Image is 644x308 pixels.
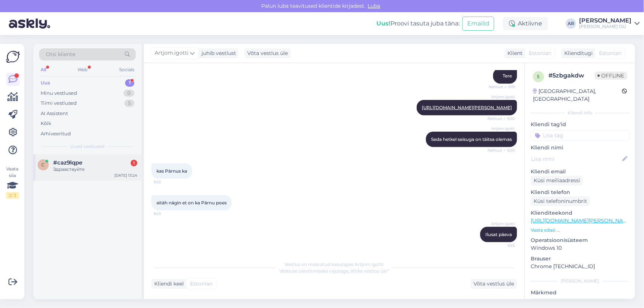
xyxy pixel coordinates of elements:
div: Uus [41,79,50,87]
a: [URL][DOMAIN_NAME][PERSON_NAME] [531,217,633,224]
span: Nähtud ✓ 9:20 [487,148,515,153]
span: Estonian [190,280,213,288]
p: Märkmed [531,289,629,297]
div: AR [566,18,576,29]
span: Nähtud ✓ 9:20 [487,116,515,121]
div: 1 [131,160,137,166]
span: 9:22 [154,179,181,185]
span: Nähtud ✓ 9:19 [487,84,515,90]
span: Estonian [529,49,551,57]
input: Lisa tag [531,130,629,141]
span: Artjom.igotti [487,94,515,100]
div: Võta vestlus üle [244,48,291,58]
span: c [42,162,45,167]
span: Luba [366,3,383,9]
div: Küsi telefoninumbrit [531,196,590,206]
span: Estonian [599,49,621,57]
span: Seda hetkel seisuga on täitsa olemas [431,136,512,142]
div: Tiimi vestlused [41,100,77,107]
span: Artjom.igotti [487,126,515,131]
div: Proovi tasuta juba täna: [376,19,459,28]
p: Klienditeekond [531,209,629,217]
span: Uued vestlused [70,143,105,150]
span: 5 [537,74,540,79]
span: aitäh nägin et on ka Pärnu poes [156,200,227,205]
p: Windows 10 [531,244,629,252]
img: Askly Logo [6,50,20,64]
span: Otsi kliente [46,51,75,58]
span: 9:25 [487,243,515,248]
p: Kliendi telefon [531,188,629,196]
p: Operatsioonisüsteem [531,236,629,244]
b: Uus! [376,20,390,27]
span: 9:23 [154,211,181,217]
div: Здравствуйте [53,166,137,173]
div: Klient [504,49,523,57]
div: [DATE] 13:24 [114,173,137,178]
div: 5 [124,100,134,107]
div: AI Assistent [41,110,68,117]
div: juhib vestlust [199,49,236,57]
span: kas Pärnus ka [156,168,187,174]
p: Kliendi tag'id [531,121,629,128]
div: # 5zbgakdw [548,71,595,80]
p: Brauser [531,255,629,263]
span: Artjom.igotti [155,49,189,57]
input: Lisa nimi [531,155,621,163]
p: Kliendi nimi [531,144,629,152]
div: All [39,65,48,75]
a: [URL][DOMAIN_NAME][PERSON_NAME] [422,105,512,110]
div: Kliendi keel [151,280,184,288]
p: Kliendi email [531,168,629,176]
div: Minu vestlused [41,90,77,97]
span: Vestluse ülevõtmiseks vajutage [279,268,389,274]
a: [PERSON_NAME][PERSON_NAME] OÜ [579,18,640,30]
p: Vaata edasi ... [531,227,629,233]
span: Artjom.igotti [487,221,515,226]
span: Ilusat päeva [485,232,512,237]
div: Küsi meiliaadressi [531,176,583,186]
button: Emailid [462,17,494,31]
div: [PERSON_NAME] [579,18,631,24]
div: Web [76,65,89,75]
p: Chrome [TECHNICAL_ID] [531,263,629,270]
div: Vaata siia [6,166,19,199]
span: #caz9lqpe [53,159,82,166]
div: 1 [125,79,134,87]
div: 0 [124,90,134,97]
div: Aktiivne [503,17,548,30]
span: Tere [503,73,512,79]
div: [PERSON_NAME] OÜ [579,24,631,30]
div: Socials [118,65,136,75]
div: Arhiveeritud [41,130,71,138]
div: Kliendi info [531,110,629,116]
div: [PERSON_NAME] [531,278,629,284]
i: „Võtke vestlus üle” [348,268,389,274]
div: [GEOGRAPHIC_DATA], [GEOGRAPHIC_DATA] [533,87,622,103]
div: Klienditugi [561,49,593,57]
span: Offline [595,72,627,80]
div: 2 / 3 [6,192,19,199]
span: Vestlus on määratud kasutajale Artjom.igotti [285,262,384,267]
div: Kõik [41,120,51,127]
div: Võta vestlus üle [471,279,517,289]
